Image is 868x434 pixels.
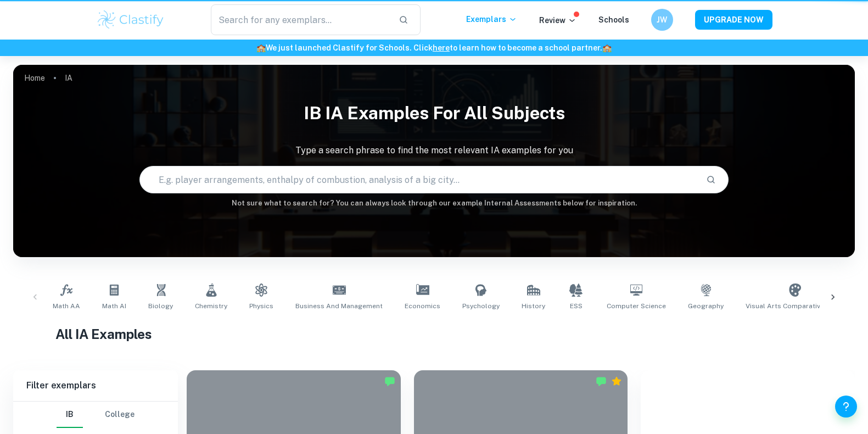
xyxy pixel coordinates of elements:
[702,170,720,189] button: Search
[384,376,395,387] img: Marked
[462,301,500,311] span: Psychology
[433,43,450,52] a: here
[148,301,173,311] span: Biology
[24,70,45,86] a: Home
[140,164,697,195] input: E.g. player arrangements, enthalpy of combustion, analysis of a big city...
[835,396,857,418] button: Help and Feedback
[596,376,607,387] img: Marked
[13,96,855,131] h1: IB IA examples for all subjects
[53,301,80,311] span: Math AA
[656,14,668,26] h6: JW
[105,402,135,428] button: College
[55,324,813,344] h1: All IA Examples
[57,402,135,428] div: Filter type choice
[13,370,178,401] h6: Filter exemplars
[2,42,866,54] h6: We just launched Clastify for Schools. Click to learn how to become a school partner.
[522,301,545,311] span: History
[688,301,724,311] span: Geography
[13,144,855,157] p: Type a search phrase to find the most relevant IA examples for you
[57,402,83,428] button: IB
[695,10,772,30] button: UPGRADE NOW
[611,376,622,387] div: Premium
[598,15,629,24] a: Schools
[96,9,166,31] img: Clastify logo
[102,301,126,311] span: Math AI
[405,301,440,311] span: Economics
[651,9,673,31] button: JW
[211,4,390,35] input: Search for any exemplars...
[607,301,666,311] span: Computer Science
[539,14,576,26] p: Review
[602,43,612,52] span: 🏫
[746,301,844,311] span: Visual Arts Comparative Study
[195,301,227,311] span: Chemistry
[249,301,273,311] span: Physics
[466,13,517,25] p: Exemplars
[295,301,383,311] span: Business and Management
[13,198,855,209] h6: Not sure what to search for? You can always look through our example Internal Assessments below f...
[570,301,583,311] span: ESS
[256,43,266,52] span: 🏫
[65,72,72,84] p: IA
